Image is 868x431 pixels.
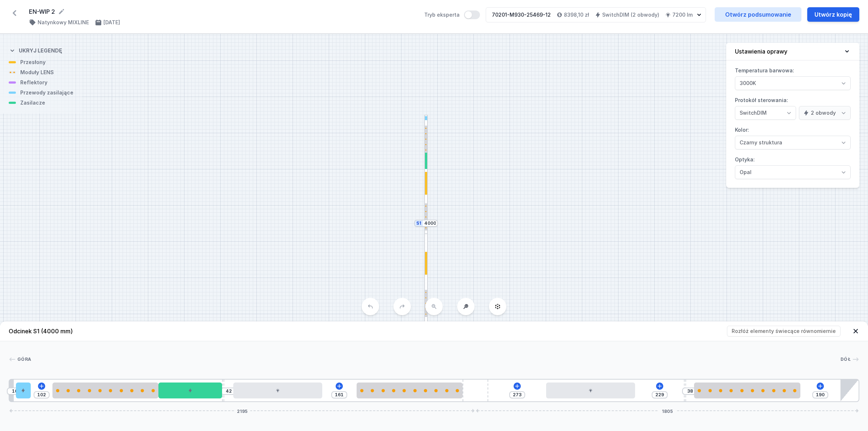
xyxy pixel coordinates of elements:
h4: [DATE] [103,19,120,26]
label: Kolor: [735,124,851,149]
div: LED opal module 420mm [546,383,635,398]
div: 10 LENS module 500mm 54° [52,383,159,398]
span: (4000 mm) [41,328,73,335]
button: Edytuj nazwę projektu [58,8,65,15]
h4: Odcinek S1 [9,327,73,335]
button: Ukryj legendę [9,41,62,59]
label: Temperatura barwowa: [735,65,851,90]
form: EN-WIP 2 [29,7,416,16]
div: 10 LENS module 500mm 54° [357,383,463,398]
label: Protokół sterowania: [735,94,851,120]
label: Optyka: [735,154,851,179]
span: 1805 [659,409,676,413]
select: Protokół sterowania: [799,106,851,120]
div: Hole for power supply cable [16,383,31,398]
select: Temperatura barwowa: [735,76,851,90]
h4: Ustawienia oprawy [735,47,787,56]
h4: 8398,10 zł [564,11,589,18]
button: Tryb eksperta [464,10,480,19]
a: Otwórz podsumowanie [715,7,801,22]
button: Ustawienia oprawy [726,43,859,60]
label: Tryb eksperta [424,10,480,19]
h4: Ukryj legendę [19,47,62,54]
h4: SwitchDIM (2 obwody) [602,11,659,18]
div: DALI Driver - up to 75W [158,383,222,398]
span: Dół [841,356,851,362]
select: Kolor: [735,136,851,149]
button: 70201-M930-25469-128398,10 złSwitchDIM (2 obwody)7200 lm [486,7,706,22]
span: Góra [17,356,31,362]
select: Protokół sterowania: [735,106,796,120]
span: 2195 [234,409,250,413]
div: 70201-M930-25469-12 [492,11,551,18]
div: 10 LENS module 500mm 54° [694,383,800,398]
button: Utwórz kopię [807,7,859,22]
h4: 7200 lm [672,11,693,18]
h4: Natynkowy MIXLINE [38,19,89,26]
div: LED opal module 420mm [233,383,323,398]
input: Wymiar [mm] [424,220,436,226]
select: Optyka: [735,165,851,179]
